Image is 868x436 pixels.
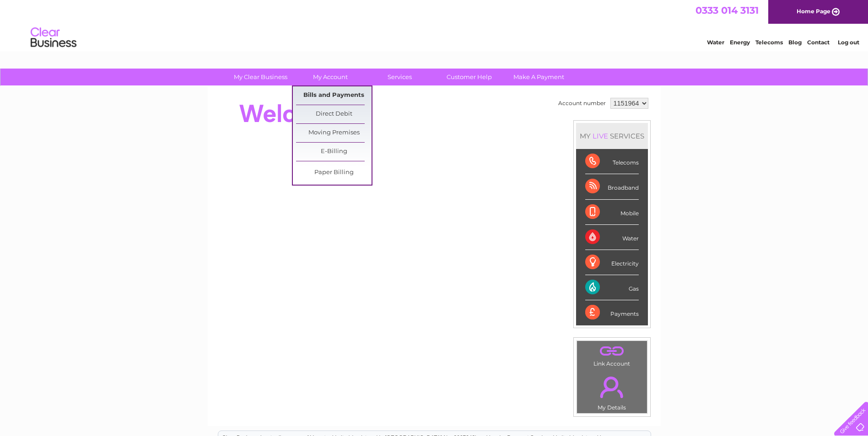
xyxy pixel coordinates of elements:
[755,39,783,46] a: Telecoms
[585,174,639,199] div: Broadband
[695,5,759,16] a: 0333 014 3131
[807,39,830,46] a: Contact
[577,369,647,414] td: My Details
[576,123,648,149] div: MY SERVICES
[585,225,639,250] div: Water
[218,5,651,44] div: Clear Business is a trading name of Verastar Limited (registered in [GEOGRAPHIC_DATA] No. 3667643...
[579,343,645,359] a: .
[838,39,859,46] a: Log out
[556,96,608,111] td: Account number
[296,124,372,142] a: Moving Premises
[292,69,368,85] a: My Account
[591,132,610,140] div: LIVE
[730,39,750,46] a: Energy
[296,143,372,161] a: E-Billing
[362,69,437,85] a: Services
[30,24,77,52] img: logo.png
[296,164,372,182] a: Paper Billing
[585,300,639,325] div: Payments
[579,371,645,403] a: .
[788,39,802,46] a: Blog
[585,200,639,225] div: Mobile
[577,340,647,369] td: Link Account
[585,149,639,174] div: Telecoms
[296,86,372,105] a: Bills and Payments
[223,69,298,85] a: My Clear Business
[431,69,507,85] a: Customer Help
[296,105,372,123] a: Direct Debit
[501,69,577,85] a: Make A Payment
[707,39,724,46] a: Water
[585,250,639,275] div: Electricity
[585,275,639,300] div: Gas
